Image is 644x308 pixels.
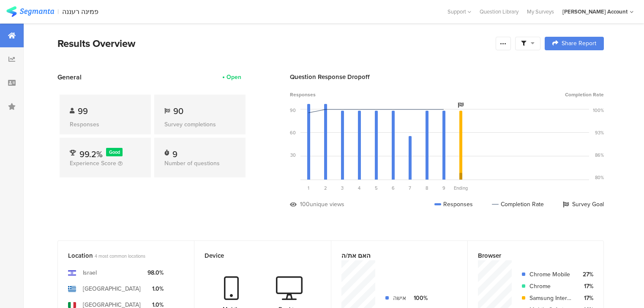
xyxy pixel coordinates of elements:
span: Good [109,149,120,155]
div: 60 [290,129,296,136]
img: segmanta logo [6,6,54,17]
a: Question Library [475,8,523,16]
div: Responses [70,120,141,129]
span: 3 [341,185,344,191]
span: General [57,72,82,82]
span: 4 most common locations [95,253,145,259]
div: Device [205,251,306,260]
a: My Surveys [523,8,558,16]
div: 86% [595,152,604,158]
span: 2 [324,185,327,191]
span: 99 [78,105,88,117]
div: Survey completions [164,120,235,129]
div: 27% [579,270,593,279]
div: unique views [310,200,344,209]
div: Ending [452,185,469,191]
span: 8 [426,185,428,191]
div: אישה [393,294,406,303]
div: Chrome Mobile [529,270,572,279]
span: Number of questions [164,159,220,168]
div: [PERSON_NAME] Account [562,8,628,16]
div: Browser [478,251,579,260]
span: 7 [409,185,411,191]
div: Support [448,5,471,18]
span: Responses [290,91,316,98]
div: Israel [83,268,97,277]
span: Share Report [562,41,596,46]
div: 100% [593,107,604,114]
div: | [57,7,59,16]
div: 30 [290,152,296,158]
div: 17% [579,282,593,291]
div: Question Response Dropoff [290,72,604,82]
div: האם את/ה [341,251,443,260]
div: Open [226,73,241,82]
span: 6 [392,185,395,191]
span: 1 [308,185,309,191]
div: 100% [413,294,428,303]
div: Chrome [529,282,572,291]
span: 4 [358,185,360,191]
div: 80% [595,174,604,181]
span: 9 [442,185,445,191]
div: 98.0% [147,268,164,277]
div: 100 [300,200,310,209]
div: Survey Goal [563,200,604,209]
span: Experience Score [70,159,116,168]
div: 9 [172,148,177,156]
div: 93% [595,129,604,136]
div: Results Overview [57,36,491,51]
div: 90 [290,107,296,114]
span: 5 [375,185,378,191]
div: Responses [434,200,473,209]
i: Survey Goal [458,102,464,108]
div: Location [68,251,170,260]
div: Completion Rate [492,200,544,209]
span: 99.2% [79,148,103,161]
span: Completion Rate [565,91,604,98]
div: 17% [579,294,593,303]
div: [GEOGRAPHIC_DATA] [83,284,141,293]
div: פמינה רעננה [62,8,98,16]
div: Samsung Internet [529,294,572,303]
span: 90 [173,105,183,117]
div: 1.0% [147,284,164,293]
